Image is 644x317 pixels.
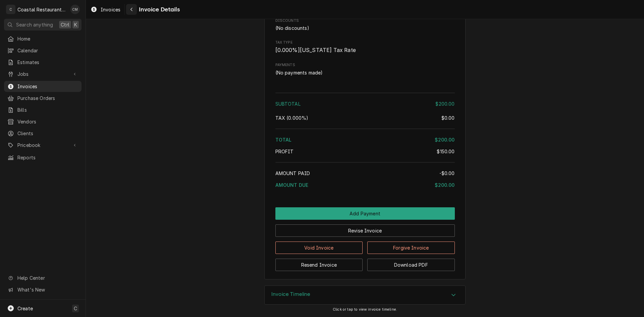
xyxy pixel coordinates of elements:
[137,5,179,14] span: Invoice Details
[61,21,69,28] span: Ctrl
[264,285,466,305] div: Invoice Timeline
[275,207,455,220] div: Button Group Row
[70,5,80,14] div: Chad McMaster's Avatar
[275,40,455,54] div: Tax Type
[4,57,82,68] a: Estimates
[275,115,309,121] span: Tax ( 0.000% )
[70,5,80,14] div: CM
[4,152,82,163] a: Reports
[17,142,68,149] span: Pricebook
[4,19,82,31] button: Search anythingCtrlK
[17,286,77,293] span: What's New
[275,47,356,53] span: [ 0.000 %] [US_STATE] Tax Rate
[17,6,67,13] div: Coastal Restaurant Repair
[4,272,82,283] a: Go to Help Center
[275,62,455,76] div: Payments
[17,306,33,311] span: Create
[275,148,455,155] div: Profit
[4,93,82,104] a: Purchase Orders
[17,47,78,54] span: Calendar
[17,35,78,42] span: Home
[275,114,455,121] div: Tax
[275,182,309,188] span: Amount Due
[17,106,78,113] span: Bills
[4,116,82,127] a: Vendors
[367,259,455,271] button: Download PDF
[275,40,455,45] span: Tax Type
[17,95,78,102] span: Purchase Orders
[4,68,82,80] a: Go to Jobs
[275,101,301,107] span: Subtotal
[101,6,120,13] span: Invoices
[265,286,465,305] button: Accordion Details Expand Trigger
[275,237,455,254] div: Button Group Row
[275,18,455,32] div: Discounts
[17,154,78,161] span: Reports
[17,274,77,281] span: Help Center
[4,128,82,139] a: Clients
[367,242,455,254] button: Forgive Invoice
[275,224,455,237] button: Revise Invoice
[275,259,363,271] button: Resend Invoice
[435,181,454,189] div: $200.00
[265,286,465,305] div: Accordion Header
[275,242,363,254] button: Void Invoice
[74,305,77,312] span: C
[275,137,292,143] span: Total
[439,170,455,177] div: -$0.00
[435,136,454,143] div: $200.00
[275,149,294,154] span: Profit
[275,62,455,68] label: Payments
[275,207,455,220] button: Add Payment
[275,24,455,32] div: Discounts List
[4,140,82,151] a: Go to Pricebook
[333,307,397,312] span: Click or tap to view invoice timeline.
[17,118,78,125] span: Vendors
[4,81,82,92] a: Invoices
[275,181,455,189] div: Amount Due
[17,83,78,90] span: Invoices
[275,18,455,23] span: Discounts
[17,59,78,66] span: Estimates
[4,33,82,44] a: Home
[275,46,455,54] span: Tax Type
[74,21,77,28] span: K
[275,254,455,271] div: Button Group Row
[441,114,455,121] div: $0.00
[4,45,82,56] a: Calendar
[271,291,311,298] h3: Invoice Timeline
[437,148,454,155] div: $150.00
[17,70,68,77] span: Jobs
[275,170,310,176] span: Amount Paid
[275,136,455,143] div: Total
[16,21,53,28] span: Search anything
[4,104,82,115] a: Bills
[275,220,455,237] div: Button Group Row
[275,207,455,271] div: Button Group
[4,284,82,295] a: Go to What's New
[275,170,455,177] div: Amount Paid
[435,100,454,107] div: $200.00
[6,5,15,14] div: C
[17,130,78,137] span: Clients
[275,90,455,193] div: Amount Summary
[126,4,137,15] button: Navigate back
[275,100,455,107] div: Subtotal
[88,4,123,15] a: Invoices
